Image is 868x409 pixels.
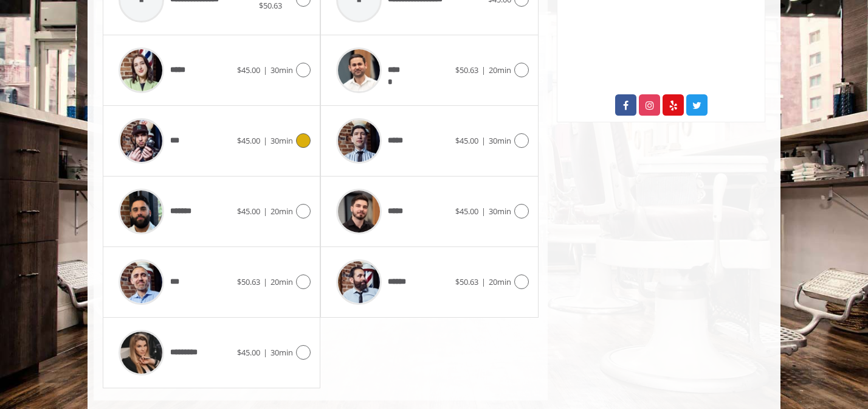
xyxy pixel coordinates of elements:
span: $50.63 [237,276,260,287]
span: 20min [270,206,293,217]
span: 20min [270,276,293,287]
span: | [263,347,267,358]
span: | [481,135,486,146]
span: 20min [489,65,511,75]
span: 30min [270,347,293,358]
span: 20min [489,276,511,287]
span: | [481,206,486,217]
span: | [481,276,486,287]
span: | [263,65,267,75]
span: | [263,135,267,146]
span: 30min [270,135,293,146]
span: $45.00 [237,65,260,75]
span: $50.63 [455,276,478,287]
span: $45.00 [237,347,260,358]
span: $50.63 [455,65,478,75]
span: 30min [270,65,293,75]
span: $45.00 [237,206,260,217]
span: $45.00 [455,206,478,217]
span: $45.00 [237,135,260,146]
span: $45.00 [455,135,478,146]
span: 30min [489,135,511,146]
span: | [481,65,486,75]
span: | [263,206,267,217]
span: | [263,276,267,287]
span: 30min [489,206,511,217]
